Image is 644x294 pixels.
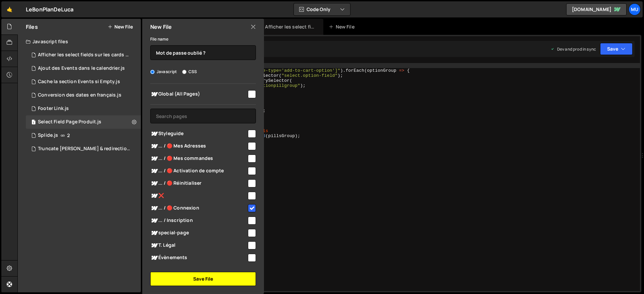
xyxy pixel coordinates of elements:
span: Global (All Pages) [150,90,247,98]
button: New File [108,24,133,30]
label: CSS [182,68,197,75]
span: ❌ [150,192,247,200]
div: LeBonPlanDeLuca [26,5,73,13]
span: ... / 🔴 Activation de compte [150,167,247,175]
label: File name [150,36,168,43]
div: Afficher les select fields sur les cards product.js [38,52,130,58]
span: 2 [67,133,70,138]
input: Javascript [150,70,155,74]
span: ... / 🔴 Mes Adresses [150,142,247,150]
span: Styleguide [150,130,247,138]
div: Dev and prod in sync [550,46,596,52]
div: 16656/45409.js [26,129,141,142]
label: Javascript [150,68,177,75]
div: 16656/45404.js [26,102,141,115]
span: Évènements [150,254,247,262]
div: Javascript files [18,35,141,48]
div: New File [329,23,357,30]
div: 16656/45932.js [26,48,143,62]
span: ... / 🔴 Connexion [150,204,247,212]
div: 16656/45406.js [26,75,141,89]
div: 16656/45411.js [26,142,143,156]
div: 16656/45408.js [26,62,141,75]
span: 1 [32,120,36,125]
h2: Files [26,23,38,31]
div: Footer Link.js [38,106,69,112]
input: Search pages [150,109,256,123]
button: Save [600,43,633,55]
span: ... / 🔴 Mes commandes [150,155,247,163]
input: Name [150,45,256,60]
div: Afficher les select fields sur les cards product.js [265,23,315,30]
input: CSS [182,70,186,74]
a: [DOMAIN_NAME] [566,3,627,15]
div: Splide.js [38,132,58,138]
div: Ajout des Events dans le calendrier.js [38,65,125,71]
span: ... / Inscription [150,217,247,225]
div: 16656/45933.js [26,115,141,129]
span: T. Légal [150,241,247,249]
div: Truncate [PERSON_NAME] & redirection.js [38,146,130,152]
div: Select Field Page Produit.js [38,119,101,125]
h2: New File [150,23,172,31]
div: Conversion des dates en français.js [38,92,121,98]
button: Save File [150,272,256,286]
span: ... / 🔴 Réinitialiser [150,179,247,187]
button: Code Only [294,3,350,15]
div: 16656/45405.js [26,89,141,102]
span: special-page [150,229,247,237]
div: Cache la section Events si Empty.js [38,79,120,85]
a: Mu [629,3,641,15]
a: 🤙 [1,1,18,17]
